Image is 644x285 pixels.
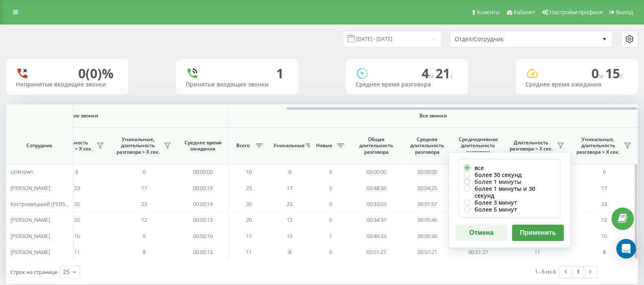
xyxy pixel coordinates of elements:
td: 00:05:46 [402,212,453,228]
td: 00:07:21 [402,244,453,260]
div: 1 [276,66,284,81]
span: 8 [143,248,145,256]
span: 17 [141,184,147,192]
span: 0 [75,168,78,175]
span: 1 [329,232,332,240]
span: 11 [74,248,80,256]
div: Принятые входящие звонки [186,81,288,88]
span: 8 [288,248,291,256]
td: 00:01:57 [402,196,453,212]
span: 6 [288,168,291,175]
label: более 1 минуты и 30 секунд [464,185,555,199]
span: Настройки профиля [549,9,602,15]
span: Новые [314,142,334,149]
span: c [620,71,623,80]
td: 00:00:14 [178,196,229,212]
span: 6 [329,168,332,175]
span: 20 [74,216,80,223]
span: 11 [246,248,252,256]
span: 0 [329,216,332,223]
span: Сотрудник [13,142,66,149]
span: Среднее время ожидания [184,139,222,152]
span: 23 [246,184,252,192]
span: [PERSON_NAME] [11,216,50,223]
td: 00:49:33 [351,228,402,244]
span: 20 [246,216,252,223]
span: 0 [591,64,605,82]
span: 23 [141,200,147,208]
span: 15 [605,64,623,82]
span: 17 [246,232,252,240]
span: 23 [601,200,607,208]
span: 23 [287,200,292,208]
span: Уникальные, длительность разговора > Х сек. [575,136,621,155]
div: 1 - 6 из 6 [535,267,556,276]
span: 17 [601,184,607,192]
td: 00:05:30 [402,228,453,244]
button: Применить [512,225,564,241]
td: 00:00:13 [178,212,229,228]
td: 00:04:25 [402,180,453,196]
span: 23 [74,184,80,192]
span: 35 [74,200,80,208]
td: 00:51:27 [453,244,503,260]
span: 0 [143,168,145,175]
span: Костромицький [PERSON_NAME] [11,200,91,208]
label: более 1 минуты [464,178,555,185]
td: 00:00:00 [402,164,453,180]
label: более 5 минут [464,206,555,213]
span: 21 [435,64,453,82]
div: Среднее время ожидания [525,81,628,88]
label: более 3 минут [464,199,555,206]
span: 10 [601,232,607,240]
label: более 30 секунд [464,171,555,178]
span: 0 [329,248,332,256]
span: 11 [534,248,540,256]
span: Всего [233,142,253,149]
span: 17 [287,184,292,192]
span: 6 [603,168,606,175]
div: Open Intercom Messenger [616,239,636,258]
td: 00:00:13 [178,244,229,260]
span: [PERSON_NAME] [11,248,50,256]
button: Отмена [455,225,507,241]
span: 0 [329,184,332,192]
label: все [464,164,555,171]
span: м [599,71,605,80]
div: Среднее время разговора [356,81,458,88]
div: Непринятые входящие звонки [16,81,119,88]
span: Строк на странице [10,268,57,276]
span: 12 [287,216,292,223]
span: Длительность разговора > Х сек. [508,139,554,152]
span: 8 [603,248,606,256]
td: 00:51:27 [351,244,402,260]
span: Все звонки [253,113,613,119]
td: 00:00:00 [178,164,229,180]
span: Общая длительность разговора [357,136,396,155]
div: 0 (0)% [78,66,114,81]
a: 1 [572,266,584,278]
td: 00:00:16 [178,228,229,244]
span: Unknown [11,168,33,175]
span: [PERSON_NAME] [11,184,50,192]
span: 0 [329,200,332,208]
span: Клиенты [477,9,500,15]
span: Средняя длительность разговора [408,136,446,155]
span: Кабинет [514,9,535,15]
span: 4 [422,64,435,82]
div: Отдел/Сотрудник [455,36,552,43]
div: 25 [63,268,70,276]
span: Выход [616,9,633,15]
span: 10 [246,168,252,175]
span: Уникальные, длительность разговора > Х сек. [114,136,161,155]
td: 00:48:36 [351,180,402,196]
span: Среднедневная длительность разговора [459,136,497,155]
span: 16 [74,232,80,240]
span: 9 [143,232,145,240]
span: [PERSON_NAME] [11,232,50,240]
span: 10 [287,232,292,240]
td: 00:33:03 [351,196,402,212]
td: 00:00:00 [351,164,402,180]
td: 00:34:37 [351,212,402,228]
span: м [429,71,435,80]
